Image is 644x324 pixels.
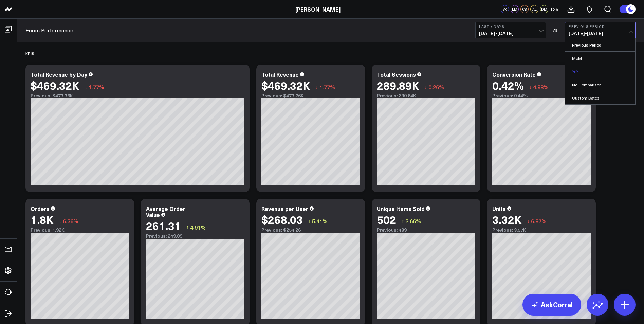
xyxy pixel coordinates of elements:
[146,219,181,232] div: 261.31
[522,294,581,316] a: AskCorral
[565,22,636,38] button: Previous Period[DATE]-[DATE]
[550,5,558,13] button: +25
[565,78,635,91] a: No Comparison
[549,28,562,32] div: VS
[530,5,538,13] div: AL
[492,227,591,233] div: Previous: 3.57K
[146,233,244,239] div: Previous: 249.09
[565,65,635,78] a: YoY
[531,217,547,225] span: 6.87%
[31,227,129,233] div: Previous: 1.92K
[25,46,34,61] div: KPIS
[377,79,419,91] div: 289.89K
[405,217,421,225] span: 2.66%
[315,83,318,91] span: ↓
[146,205,185,218] div: Average Order Value
[401,217,404,226] span: ↑
[527,217,530,226] span: ↓
[565,91,635,104] a: Custom Dates
[501,5,509,13] div: VK
[479,24,542,29] b: Last 7 Days
[377,213,396,226] div: 502
[261,79,310,91] div: $469.32K
[533,83,549,91] span: 4.98%
[569,31,632,36] span: [DATE] - [DATE]
[312,217,328,225] span: 5.41%
[63,217,78,225] span: 6.36%
[31,205,50,212] div: Orders
[377,227,475,233] div: Previous: 489
[377,205,425,212] div: Unique Items Sold
[261,205,308,212] div: Revenue per User
[492,213,522,226] div: 3.32K
[261,227,360,233] div: Previous: $254.26
[529,83,532,91] span: ↓
[186,223,189,232] span: ↑
[492,93,591,98] div: Previous: 0.44%
[31,93,244,98] div: Previous: $477.76K
[261,93,360,98] div: Previous: $477.76K
[475,22,546,38] button: Last 7 Days[DATE]-[DATE]
[492,71,536,78] div: Conversion Rate
[31,71,87,78] div: Total Revenue by Day
[565,52,635,65] a: MoM
[479,31,542,36] span: [DATE] - [DATE]
[190,223,206,231] span: 4.91%
[89,83,104,91] span: 1.77%
[261,213,303,226] div: $268.03
[31,213,54,226] div: 1.8K
[511,5,519,13] div: LM
[377,93,475,98] div: Previous: 290.64K
[261,71,299,78] div: Total Revenue
[25,26,73,34] a: Ecom Performance
[428,83,444,91] span: 0.26%
[424,83,427,91] span: ↓
[550,7,558,12] span: + 25
[565,38,635,51] a: Previous Period
[59,217,61,226] span: ↓
[319,83,335,91] span: 1.77%
[295,5,341,13] a: [PERSON_NAME]
[492,205,506,212] div: Units
[85,83,87,91] span: ↓
[31,79,79,91] div: $469.32K
[540,5,548,13] div: DM
[492,79,524,91] div: 0.42%
[308,217,311,226] span: ↑
[520,5,529,13] div: CS
[569,24,632,29] b: Previous Period
[377,71,416,78] div: Total Sessions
